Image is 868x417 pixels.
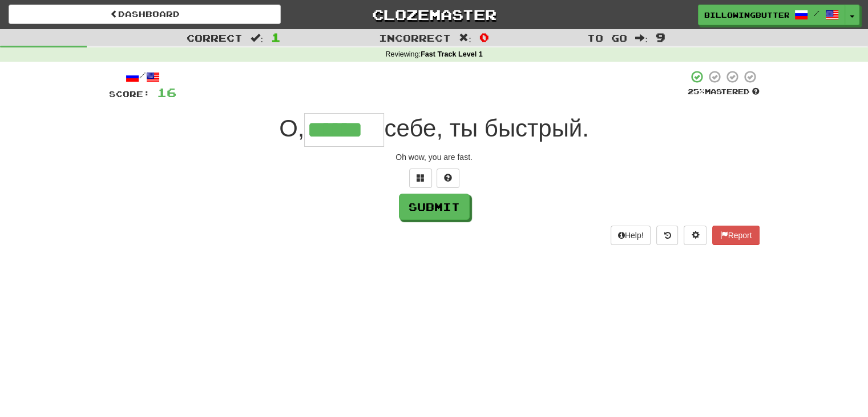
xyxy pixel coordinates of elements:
button: Switch sentence to multiple choice alt+p [409,169,432,188]
span: О, [279,115,304,142]
span: 9 [656,30,665,44]
div: Mastered [688,87,760,97]
span: Score: [109,89,150,99]
button: Report [712,226,759,245]
a: Dashboard [9,5,281,24]
button: Single letter hint - you only get 1 per sentence and score half the points! alt+h [437,169,459,188]
span: : [635,33,648,43]
span: себе, ты быстрый. [384,115,588,142]
span: 1 [271,30,281,44]
a: BillowingButterfly5131 / [698,5,845,25]
span: / [814,9,819,17]
span: BillowingButterfly5131 [704,10,789,20]
button: Round history (alt+y) [656,226,678,245]
button: Help! [611,226,651,245]
span: 16 [157,85,176,99]
span: 0 [479,30,489,44]
span: : [251,33,263,43]
span: 25 % [688,87,705,96]
span: Incorrect [379,32,451,43]
span: To go [587,32,627,43]
button: Submit [399,194,470,220]
div: Oh wow, you are fast. [109,151,760,163]
div: / [109,70,176,84]
span: Correct [187,32,243,43]
a: Clozemaster [298,5,570,25]
strong: Fast Track Level 1 [421,50,483,58]
span: : [459,33,471,43]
